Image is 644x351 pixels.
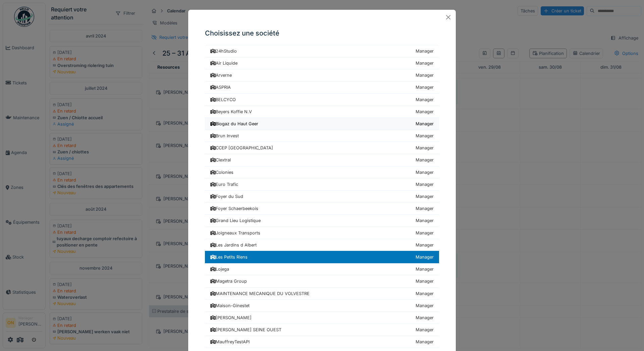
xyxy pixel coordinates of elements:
a: Beyers Koffie N.V Manager [205,106,439,118]
h5: Choisissez une société [205,28,439,38]
div: Manager [416,254,434,260]
div: Manager [416,72,434,78]
a: Les Petits Riens Manager [205,251,439,263]
div: Manager [416,157,434,163]
a: Foyer du Sud Manager [205,191,439,203]
a: BELCYCO Manager [205,94,439,106]
div: Manager [416,193,434,200]
a: Maison-Ginestet Manager [205,300,439,312]
div: Colonies [210,169,233,175]
div: Arverne [210,72,232,78]
div: Clextral [210,157,231,163]
div: Manager [416,121,434,127]
div: Grand Lieu Logistique [210,217,261,224]
div: Manager [416,339,434,345]
div: Joigneaux Transports [210,230,260,236]
div: Manager [416,205,434,212]
a: Euro Trafic Manager [205,179,439,191]
div: 24hStudio [210,48,237,54]
div: Manager [416,84,434,90]
div: MAINTENANCE MECANIQUE DU VOLVESTRE [210,290,310,297]
a: Joigneaux Transports Manager [205,227,439,239]
div: Beyers Koffie N.V [210,109,252,115]
a: Arverne Manager [205,69,439,81]
div: Manager [416,96,434,103]
div: Euro Trafic [210,181,238,188]
div: Manager [416,314,434,321]
div: Foyer du Sud [210,193,243,200]
a: Clextral Manager [205,154,439,166]
a: Lojega Manager [205,263,439,275]
a: Foyer Schaerbeekois Manager [205,203,439,215]
div: Manager [416,327,434,333]
div: [PERSON_NAME] [210,314,252,321]
a: ASPRIA Manager [205,81,439,93]
div: Manager [416,60,434,66]
a: Biogaz du Haut Geer Manager [205,118,439,130]
div: ASPRIA [210,84,231,90]
a: Brun Invest Manager [205,130,439,142]
a: Magetra Group Manager [205,275,439,287]
div: Biogaz du Haut Geer [210,121,258,127]
div: Les Petits Riens [210,254,248,260]
div: MauffreyTestAPI [210,339,250,345]
a: Les Jardins d Albert Manager [205,239,439,251]
div: Manager [416,109,434,115]
div: Manager [416,230,434,236]
a: [PERSON_NAME] Manager [205,312,439,324]
a: Colonies Manager [205,166,439,179]
div: Manager [416,217,434,224]
div: Les Jardins d Albert [210,242,257,248]
div: Manager [416,302,434,309]
a: MauffreyTestAPI Manager [205,336,439,348]
a: Air Liquide Manager [205,57,439,69]
a: MAINTENANCE MECANIQUE DU VOLVESTRE Manager [205,288,439,300]
div: Manager [416,133,434,139]
div: [PERSON_NAME] SEINE OUEST [210,327,281,333]
div: Foyer Schaerbeekois [210,205,258,212]
button: Close [443,12,453,22]
div: Manager [416,48,434,54]
a: Grand Lieu Logistique Manager [205,215,439,227]
div: Manager [416,181,434,188]
div: BELCYCO [210,96,236,103]
a: CCEP [GEOGRAPHIC_DATA] Manager [205,142,439,154]
div: Brun Invest [210,133,239,139]
div: CCEP [GEOGRAPHIC_DATA] [210,145,273,151]
div: Manager [416,278,434,284]
div: Magetra Group [210,278,247,284]
div: Manager [416,145,434,151]
div: Manager [416,169,434,175]
div: Manager [416,290,434,297]
div: Manager [416,242,434,248]
a: 24hStudio Manager [205,45,439,57]
div: Maison-Ginestet [210,302,250,309]
div: Air Liquide [210,60,237,66]
div: Manager [416,266,434,272]
a: [PERSON_NAME] SEINE OUEST Manager [205,324,439,336]
div: Lojega [210,266,229,272]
